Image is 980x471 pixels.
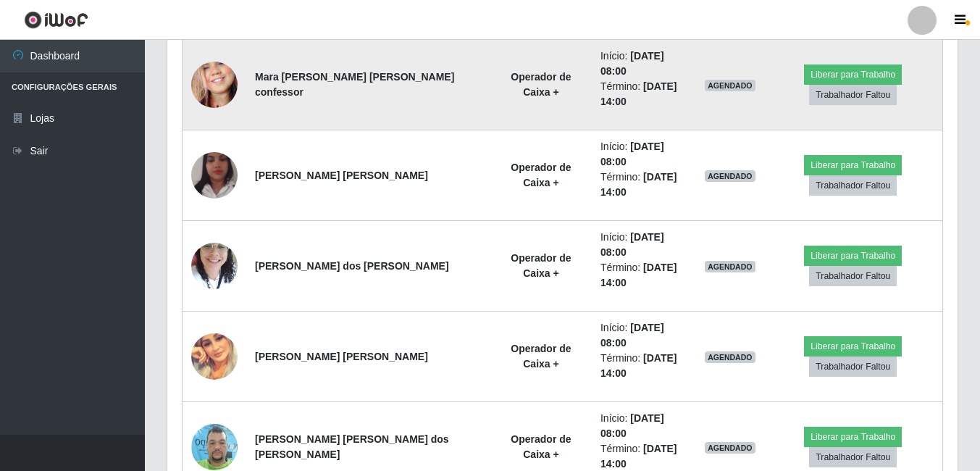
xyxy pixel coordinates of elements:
[809,447,897,467] button: Trabalhador Faltou
[511,433,571,460] strong: Operador de Caixa +
[705,442,755,454] span: AGENDADO
[600,322,664,349] time: [DATE] 08:00
[804,246,902,266] button: Liberar para Trabalho
[255,433,449,460] strong: [PERSON_NAME] [PERSON_NAME] dos [PERSON_NAME]
[600,79,687,109] li: Término:
[809,266,897,286] button: Trabalhador Faltou
[511,71,571,98] strong: Operador de Caixa +
[600,170,687,200] li: Término:
[600,230,687,260] li: Início:
[255,71,454,98] strong: Mara [PERSON_NAME] [PERSON_NAME] confessor
[191,35,238,136] img: 1650948199907.jpeg
[191,235,238,296] img: 1739952008601.jpeg
[511,343,571,370] strong: Operador de Caixa +
[255,170,428,181] strong: [PERSON_NAME] [PERSON_NAME]
[705,80,755,91] span: AGENDADO
[600,411,687,441] li: Início:
[191,134,238,217] img: 1679715378616.jpeg
[191,333,238,380] img: 1747246245784.jpeg
[255,260,449,272] strong: [PERSON_NAME] dos [PERSON_NAME]
[24,11,88,29] img: CoreUI Logo
[804,64,902,85] button: Liberar para Trabalho
[600,412,664,439] time: [DATE] 08:00
[809,85,897,105] button: Trabalhador Faltou
[804,427,902,447] button: Liberar para Trabalho
[804,336,902,357] button: Liberar para Trabalho
[600,231,664,258] time: [DATE] 08:00
[809,357,897,377] button: Trabalhador Faltou
[600,141,664,167] time: [DATE] 08:00
[804,155,902,175] button: Liberar para Trabalho
[600,50,664,77] time: [DATE] 08:00
[705,170,755,182] span: AGENDADO
[511,252,571,279] strong: Operador de Caixa +
[705,351,755,363] span: AGENDADO
[600,260,687,291] li: Término:
[600,139,687,170] li: Início:
[600,320,687,351] li: Início:
[600,49,687,79] li: Início:
[809,175,897,196] button: Trabalhador Faltou
[255,351,428,362] strong: [PERSON_NAME] [PERSON_NAME]
[705,261,755,272] span: AGENDADO
[511,162,571,188] strong: Operador de Caixa +
[600,351,687,381] li: Término:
